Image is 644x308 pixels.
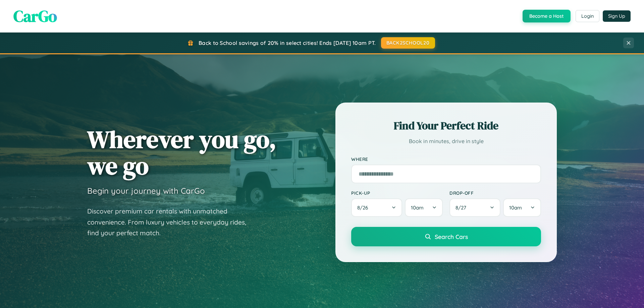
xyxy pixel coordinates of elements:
button: BACK2SCHOOL20 [381,37,435,49]
label: Where [351,156,541,162]
button: Login [576,10,599,22]
span: 10am [509,204,522,211]
label: Pick-up [351,190,443,196]
h1: Wherever you go, we go [87,126,276,179]
button: 10am [503,198,541,217]
button: 10am [405,198,443,217]
p: Book in minutes, drive in style [351,136,541,146]
button: Sign Up [603,10,631,22]
button: 8/26 [351,198,402,217]
button: Become a Host [523,10,571,22]
span: CarGo [13,5,57,27]
p: Discover premium car rentals with unmatched convenience. From luxury vehicles to everyday rides, ... [87,206,255,239]
span: Back to School savings of 20% in select cities! Ends [DATE] 10am PT. [199,40,376,46]
button: 8/27 [449,198,500,217]
span: 8 / 26 [357,204,371,211]
h3: Begin your journey with CarGo [87,186,205,196]
span: 10am [411,204,424,211]
span: 8 / 27 [455,204,470,211]
h2: Find Your Perfect Ride [351,118,541,133]
label: Drop-off [449,190,541,196]
button: Search Cars [351,227,541,246]
span: Search Cars [435,233,468,240]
